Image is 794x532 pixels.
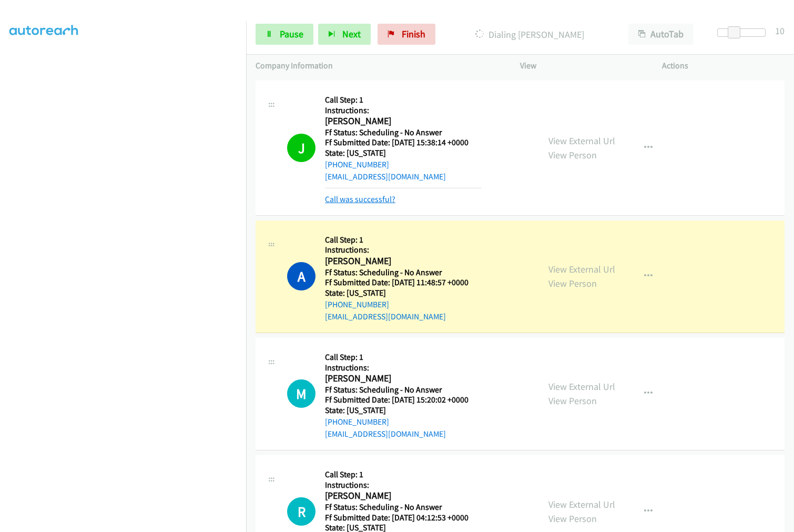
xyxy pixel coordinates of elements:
[325,502,482,513] h5: Ff Status: Scheduling - No Answer
[520,59,643,72] p: View
[548,149,597,161] a: View Person
[325,312,446,322] a: [EMAIL_ADDRESS][DOMAIN_NAME]
[256,59,501,72] p: Company Information
[548,513,597,525] a: View Person
[548,380,615,393] a: View External Url
[325,235,482,245] h5: Call Step: 1
[548,498,615,510] a: View External Url
[325,267,482,278] h5: Ff Status: Scheduling - No Answer
[325,277,482,288] h5: Ff Submitted Date: [DATE] 11:48:57 +0000
[548,395,597,407] a: View Person
[287,262,315,290] h1: A
[325,127,482,138] h5: Ff Status: Scheduling - No Answer
[325,148,482,158] h5: State: [US_STATE]
[325,255,482,267] h2: [PERSON_NAME]
[325,194,395,204] a: Call was successful?
[287,497,315,526] h1: R
[325,172,446,182] a: [EMAIL_ADDRESS][DOMAIN_NAME]
[325,405,482,416] h5: State: [US_STATE]
[325,417,389,427] a: [PHONE_NUMBER]
[325,115,482,127] h2: [PERSON_NAME]
[287,379,315,408] div: The call is yet to be attempted
[325,490,482,502] h2: [PERSON_NAME]
[256,24,313,45] a: Pause
[325,245,482,255] h5: Instructions:
[325,513,482,523] h5: Ff Submitted Date: [DATE] 04:12:53 +0000
[662,59,785,72] p: Actions
[325,288,482,298] h5: State: [US_STATE]
[548,263,615,275] a: View External Url
[318,24,371,45] button: Next
[287,134,315,162] h1: J
[325,373,482,385] h2: [PERSON_NAME]
[325,395,482,405] h5: Ff Submitted Date: [DATE] 15:20:02 +0000
[287,497,315,526] div: The call is yet to be attempted
[450,27,609,42] p: Dialing [PERSON_NAME]
[325,469,482,480] h5: Call Step: 1
[325,105,482,116] h5: Instructions:
[287,379,315,408] h1: M
[325,480,482,490] h5: Instructions:
[628,24,694,45] button: AutoTab
[325,385,482,395] h5: Ff Status: Scheduling - No Answer
[325,299,389,309] a: [PHONE_NUMBER]
[280,28,303,40] span: Pause
[548,135,615,147] a: View External Url
[325,159,389,169] a: [PHONE_NUMBER]
[325,95,482,105] h5: Call Step: 1
[548,277,597,289] a: View Person
[775,24,785,38] div: 10
[325,352,482,363] h5: Call Step: 1
[378,24,435,45] a: Finish
[342,28,361,40] span: Next
[402,28,425,40] span: Finish
[325,137,482,148] h5: Ff Submitted Date: [DATE] 15:38:14 +0000
[325,429,446,439] a: [EMAIL_ADDRESS][DOMAIN_NAME]
[9,31,246,530] iframe: Dialpad
[325,363,482,373] h5: Instructions:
